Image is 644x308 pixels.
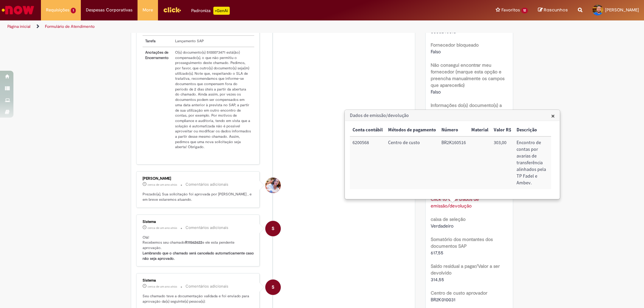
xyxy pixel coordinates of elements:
td: Conta contábil: 6200568 [350,136,385,189]
div: [PERSON_NAME] [143,177,254,181]
time: 29/05/2024 16:16:28 [148,285,177,289]
span: BR2K010031 [431,297,455,303]
th: Valor R$ [491,124,514,136]
small: Comentários adicionais [185,225,228,231]
span: 617,55 [431,250,443,256]
th: Métodos de pagamento [385,124,439,136]
div: Dados de emissão/devolução [344,110,560,199]
b: Informações do(s) documento(s) a ser(em) abatido(s) [431,102,502,115]
b: R11562622 [185,240,202,245]
td: Descrição: Encontro de contas por avarias de transferência alinhados pela TP Fadel e Ambev. [514,136,551,189]
ul: Trilhas de página [5,20,424,33]
a: Click to view Dados de emissão/devolução [431,196,479,209]
b: Não consegui encontrar meu fornecedor (marque esta opção e preencha manualmente os campos que apa... [431,62,504,88]
a: Página inicial [7,24,31,29]
time: 29/05/2024 16:35:41 [148,183,177,187]
span: cerca de um ano atrás [148,183,177,187]
th: Conta contábil [350,124,385,136]
button: Close [551,112,555,119]
p: +GenAi [213,7,230,15]
td: Valor R$: 303,00 [491,136,514,189]
span: cerca de um ano atrás [148,285,177,289]
span: Falso [431,49,441,55]
b: Centro de custo aprovador [431,290,487,296]
td: Lançamento SAP [172,36,254,47]
th: Tarefa [143,36,172,47]
td: Material: [469,136,491,189]
time: 29/05/2024 16:16:37 [148,226,177,230]
th: Material [469,124,491,136]
td: Métodos de pagamento: Centro de custo [385,136,439,189]
span: cerca de um ano atrás [148,226,177,230]
div: Ludimila Carolina Ferreira [265,178,281,193]
b: Fornecedor bloqueado [431,42,479,48]
span: S [272,221,274,237]
p: Olá! Recebemos seu chamado e ele esta pendente aprovação. [143,235,254,261]
a: Formulário de Atendimento [45,24,95,29]
span: 314,55 [431,276,444,283]
b: Somatório dos montantes dos documentos SAP [431,236,493,249]
span: S [272,279,274,295]
div: Padroniza [191,7,230,15]
span: × [551,111,555,120]
b: Lembrando que o chamado será cancelado automaticamente caso não seja aprovado. [143,251,255,261]
span: Requisições [46,7,69,13]
th: Descrição [514,124,551,136]
span: Rascunhos [544,7,568,13]
div: Sistema [143,220,254,224]
div: System [265,221,281,236]
b: caixa de seleção [431,216,466,222]
span: Verdadeiro [431,223,453,229]
span: 0000245013 [431,28,456,35]
th: Número [439,124,469,136]
img: ServiceNow [1,3,35,17]
a: Rascunhos [538,7,568,13]
span: 1 [71,8,76,13]
small: Comentários adicionais [185,182,228,187]
div: Sistema [143,279,254,283]
span: [PERSON_NAME] [605,7,639,13]
span: Falso [431,89,441,95]
th: Anotações de Encerramento [143,47,172,152]
span: Favoritos [501,7,520,13]
b: Saldo residual a pagar/Valor a ser devolvido [431,263,500,276]
img: click_logo_yellow_360x200.png [163,5,181,15]
span: 12 [521,8,528,13]
h3: Dados de emissão/devolução [345,110,559,121]
span: Despesas Corporativas [86,7,132,13]
p: Prezado(a), Sua solicitação foi aprovada por [PERSON_NAME] , e em breve estaremos atuando. [143,192,254,202]
span: More [143,7,153,13]
td: O(s) documento(s) 5100073471 está(ão) compensado(s), o que não permitiu o prosseguimento deste ch... [172,47,254,152]
td: Número: BR2K160516 [439,136,469,189]
small: Comentários adicionais [185,284,228,289]
div: System [265,280,281,295]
